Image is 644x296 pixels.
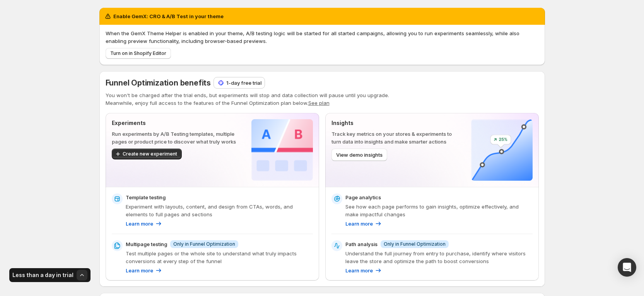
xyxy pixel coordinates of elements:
[106,78,211,87] span: Funnel Optimization benefits
[106,99,539,107] p: Meanwhile, enjoy full access to the features of the Funnel Optimization plan below.
[345,193,381,201] p: Page analytics
[112,130,239,145] p: Run experiments by A/B Testing templates, multiple pages or product price to discover what truly ...
[331,149,387,161] button: View demo insights
[331,130,459,145] p: Track key metrics on your stores & experiments to turn data into insights and make smarter actions
[106,91,539,99] p: You won't be charged after the trial ends, but experiments will stop and data collection will pau...
[345,203,533,218] p: See how each page performs to gain insights, optimize effectively, and make impactful changes
[217,79,225,87] img: 1-day free trial
[226,79,261,87] p: 1-day free trial
[345,250,533,265] p: Understand the full journey from entry to purchase, identify where visitors leave the store and o...
[126,203,313,218] p: Experiment with layouts, content, and design from CTAs, words, and elements to full pages and sec...
[126,240,167,248] p: Multipage testing
[173,241,235,247] span: Only in Funnel Optimization
[126,220,162,228] a: Learn more
[126,250,313,265] p: Test multiple pages or the whole site to understand what truly impacts conversions at every step ...
[618,258,636,277] div: Open Intercom Messenger
[345,267,373,274] p: Learn more
[308,100,330,106] button: See plan
[331,119,459,127] p: Insights
[113,12,224,20] h2: Enable GemX: CRO & A/B Test in your theme
[251,119,313,181] img: Experiments
[345,240,378,248] p: Path analysis
[123,151,177,157] span: Create new experiment
[126,267,153,274] p: Learn more
[126,267,162,274] a: Learn more
[12,271,73,279] h3: Less than a day in trial
[471,119,533,181] img: Insights
[106,29,539,45] p: When the GemX Theme Helper is enabled in your theme, A/B testing logic will be started for all st...
[345,220,382,228] a: Learn more
[112,119,239,127] p: Experiments
[345,220,373,228] p: Learn more
[336,151,383,159] span: View demo insights
[106,48,171,59] button: Turn on in Shopify Editor
[112,149,182,159] button: Create new experiment
[126,220,153,228] p: Learn more
[126,193,166,201] p: Template testing
[345,267,382,274] a: Learn more
[110,50,166,56] span: Turn on in Shopify Editor
[384,241,446,247] span: Only in Funnel Optimization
